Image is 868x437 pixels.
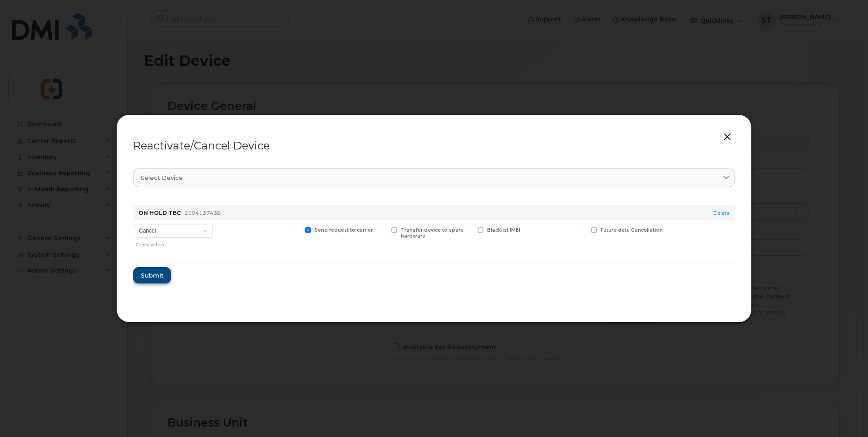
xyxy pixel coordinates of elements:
[467,227,471,232] input: Blacklist IMEI
[133,169,735,187] a: Select device
[601,227,663,233] span: Future date Cancellation
[380,227,385,232] input: Transfer device to spare hardware
[141,271,163,280] span: Submit
[133,140,735,151] div: Reactivate/Cancel Device
[315,227,373,233] span: Send request to carrier
[133,267,171,283] button: Submit
[184,209,221,216] span: 2504137438
[580,227,585,232] input: Future date Cancellation
[487,227,520,233] span: Blacklist IMEI
[713,209,730,216] a: Delete
[294,227,299,232] input: Send request to carrier
[138,209,181,216] strong: ON HOLD TBC
[136,238,213,248] div: Choose action
[141,174,183,182] span: Select device
[401,227,464,239] span: Transfer device to spare hardware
